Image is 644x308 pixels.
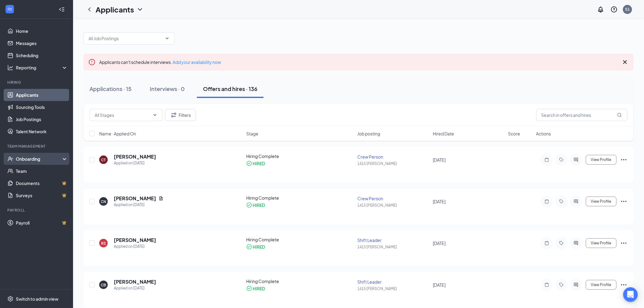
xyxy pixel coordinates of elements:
[16,25,68,37] a: Home
[586,197,617,206] button: View Profile
[572,199,580,204] svg: ActiveChat
[358,237,429,243] div: Shift Leader
[7,156,13,162] svg: UserCheck
[16,65,68,71] div: Reporting
[7,80,67,85] div: Hiring
[586,155,617,165] button: View Profile
[101,241,106,246] div: RS
[246,195,354,201] div: Hiring Complete
[114,278,156,285] h5: [PERSON_NAME]
[623,287,638,302] div: Open Intercom Messenger
[165,36,170,41] svg: ChevronDown
[611,6,618,13] svg: QuestionInfo
[572,282,580,287] svg: ActiveChat
[358,203,429,208] div: 1415 [PERSON_NAME]
[558,199,565,204] svg: Tag
[246,153,354,159] div: Hiring Complete
[543,199,551,204] svg: Note
[159,196,163,201] svg: Document
[572,157,580,162] svg: ActiveChat
[89,35,162,42] input: All Job Postings
[253,202,265,208] div: HIRED
[358,131,380,137] span: Job posting
[543,282,551,287] svg: Note
[114,153,156,160] h5: [PERSON_NAME]
[536,131,551,137] span: Actions
[7,208,67,213] div: Payroll
[101,199,106,204] div: CN
[7,65,13,71] svg: Analysis
[16,189,68,201] a: SurveysCrown
[558,282,565,287] svg: Tag
[114,160,156,166] div: Applied on [DATE]
[16,296,58,302] div: Switch to admin view
[16,49,68,61] a: Scheduling
[358,244,429,250] div: 1415 [PERSON_NAME]
[59,6,65,12] svg: Collapse
[99,59,221,65] span: Applicants can't schedule interviews.
[597,6,604,13] svg: Notifications
[16,217,68,229] a: PayrollCrown
[253,244,265,250] div: HIRED
[253,285,265,292] div: HIRED
[433,157,446,163] span: [DATE]
[620,156,628,163] svg: Ellipses
[173,59,221,65] a: Add your availability now
[536,109,628,121] input: Search in offers and hires
[16,156,63,162] div: Onboarding
[620,198,628,205] svg: Ellipses
[16,177,68,189] a: DocumentsCrown
[558,241,565,246] svg: Tag
[95,112,150,118] input: All Stages
[253,160,265,166] div: HIRED
[246,131,258,137] span: Stage
[114,202,163,208] div: Applied on [DATE]
[114,243,156,250] div: Applied on [DATE]
[246,278,354,284] div: Hiring Complete
[16,89,68,101] a: Applicants
[621,58,629,66] svg: Cross
[16,37,68,49] a: Messages
[86,6,93,13] svg: ChevronLeft
[572,241,580,246] svg: ActiveChat
[433,131,454,137] span: Hired Date
[558,157,565,162] svg: Tag
[203,85,257,93] div: Offers and hires · 136
[7,296,13,302] svg: Settings
[246,285,252,292] svg: CheckmarkCircle
[625,7,630,12] div: S1
[16,101,68,113] a: Sourcing Tools
[591,241,611,245] span: View Profile
[591,199,611,204] span: View Profile
[114,195,156,202] h5: [PERSON_NAME]
[543,241,551,246] svg: Note
[7,6,13,12] svg: WorkstreamLogo
[591,283,611,287] span: View Profile
[586,238,617,248] button: View Profile
[358,161,429,166] div: 1415 [PERSON_NAME]
[358,279,429,285] div: Shift Leader
[246,202,252,208] svg: CheckmarkCircle
[358,286,429,291] div: 1415 [PERSON_NAME]
[89,85,131,93] div: Applications · 15
[114,285,156,291] div: Applied on [DATE]
[433,240,446,246] span: [DATE]
[16,113,68,125] a: Job Postings
[433,199,446,204] span: [DATE]
[101,282,106,288] div: CB
[246,160,252,166] svg: CheckmarkCircle
[620,240,628,247] svg: Ellipses
[170,111,177,119] svg: Filter
[358,154,429,160] div: Crew Person
[152,113,157,117] svg: ChevronDown
[96,4,134,15] h1: Applicants
[16,165,68,177] a: Team
[620,281,628,289] svg: Ellipses
[246,236,354,243] div: Hiring Complete
[165,109,196,121] button: Filter Filters
[7,144,67,149] div: Team Management
[508,131,520,137] span: Score
[88,58,96,66] svg: Error
[586,280,617,290] button: View Profile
